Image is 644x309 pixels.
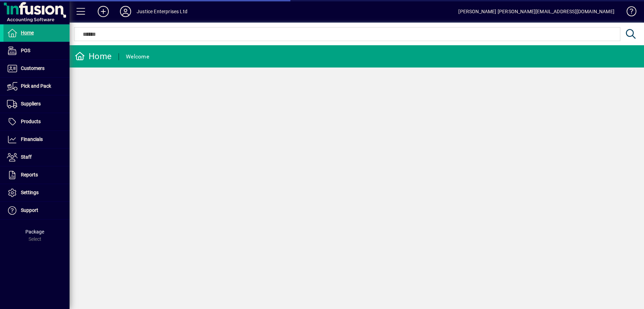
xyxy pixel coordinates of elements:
span: Package [25,229,44,235]
span: Suppliers [21,101,41,106]
a: Financials [3,131,70,148]
a: Staff [3,149,70,166]
a: Reports [3,166,70,184]
a: Settings [3,184,70,201]
a: Support [3,202,70,219]
a: Customers [3,60,70,77]
div: Home [75,51,112,62]
span: Home [21,30,34,35]
div: Justice Enterprises Ltd [137,6,187,17]
span: Reports [21,172,38,177]
div: Welcome [126,51,149,62]
span: Products [21,119,41,124]
span: Staff [21,154,32,160]
span: Customers [21,65,45,71]
span: POS [21,48,30,53]
span: Financials [21,136,43,142]
a: Products [3,113,70,130]
button: Add [92,5,114,18]
span: Settings [21,190,39,195]
a: Pick and Pack [3,78,70,95]
span: Pick and Pack [21,83,51,89]
a: POS [3,42,70,60]
div: [PERSON_NAME] [PERSON_NAME][EMAIL_ADDRESS][DOMAIN_NAME] [458,6,614,17]
span: Support [21,207,38,213]
a: Suppliers [3,95,70,113]
button: Profile [114,5,137,18]
a: Knowledge Base [621,1,635,24]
